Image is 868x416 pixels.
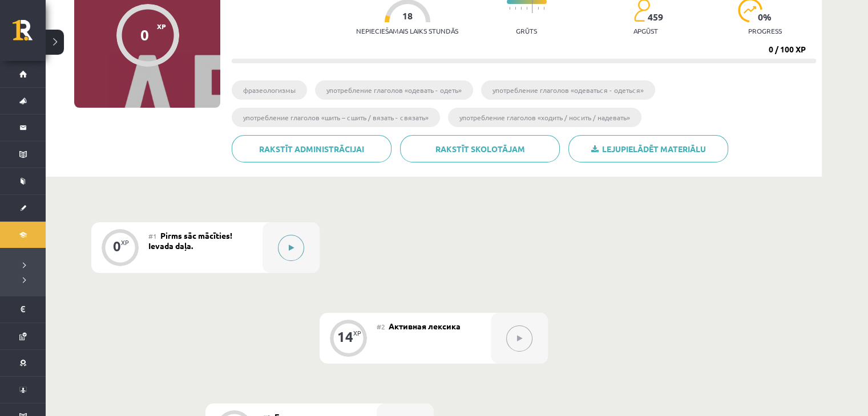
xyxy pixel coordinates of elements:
div: 14 [337,332,353,342]
p: Grūts [516,27,537,35]
div: 0 [140,26,149,43]
img: icon-short-line-57e1e144782c952c97e751825c79c345078a6d821885a25fce030b3d8c18986b.svg [538,7,539,10]
img: icon-short-line-57e1e144782c952c97e751825c79c345078a6d821885a25fce030b3d8c18986b.svg [509,7,510,10]
span: #1 [148,231,157,240]
li: употребление глаголов «шить – сшить / вязать - связать» [232,108,440,127]
span: Активная лексика [389,321,461,331]
a: Rakstīt administrācijai [232,135,391,162]
img: icon-short-line-57e1e144782c952c97e751825c79c345078a6d821885a25fce030b3d8c18986b.svg [526,7,527,10]
li: употребление глаголов «одеваться - одеться» [481,80,655,100]
div: XP [121,239,129,246]
p: progress [748,27,782,35]
span: Pirms sāc mācīties! Ievada daļa. [148,230,232,251]
img: icon-short-line-57e1e144782c952c97e751825c79c345078a6d821885a25fce030b3d8c18986b.svg [515,7,516,10]
span: 18 [402,11,413,21]
li: употребление глаголов «одевать - одеть» [315,80,473,100]
span: #2 [377,322,385,331]
span: 0 % [758,12,772,22]
li: фразеологизмы [232,80,307,100]
a: Lejupielādēt materiālu [568,135,728,162]
div: 0 [113,241,121,251]
div: XP [353,330,361,336]
a: Rīgas 1. Tālmācības vidusskola [13,20,46,48]
span: 459 [648,12,663,22]
p: Nepieciešamais laiks stundās [356,27,458,35]
img: icon-short-line-57e1e144782c952c97e751825c79c345078a6d821885a25fce030b3d8c18986b.svg [543,7,544,10]
li: употребление глаголов «ходить / носить / надевать» [448,108,641,127]
p: apgūst [633,27,658,35]
a: Rakstīt skolotājam [400,135,560,162]
span: XP [157,22,166,30]
img: icon-short-line-57e1e144782c952c97e751825c79c345078a6d821885a25fce030b3d8c18986b.svg [520,7,522,10]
